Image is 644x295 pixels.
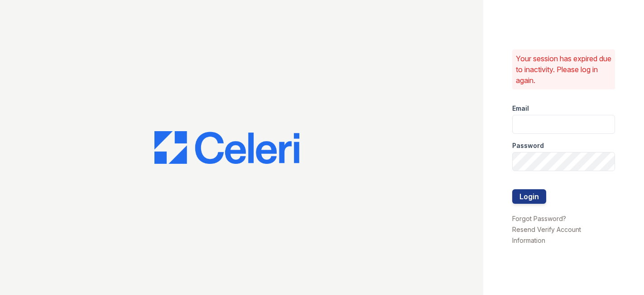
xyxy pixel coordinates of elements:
button: Login [512,189,546,204]
label: Email [512,104,529,113]
p: Your session has expired due to inactivity. Please log in again. [516,53,612,86]
img: CE_Logo_Blue-a8612792a0a2168367f1c8372b55b34899dd931a85d93a1a3d3e32e68fde9ad4.png [154,131,299,164]
label: Password [512,141,544,150]
a: Forgot Password? [512,215,566,222]
a: Resend Verify Account Information [512,226,581,244]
